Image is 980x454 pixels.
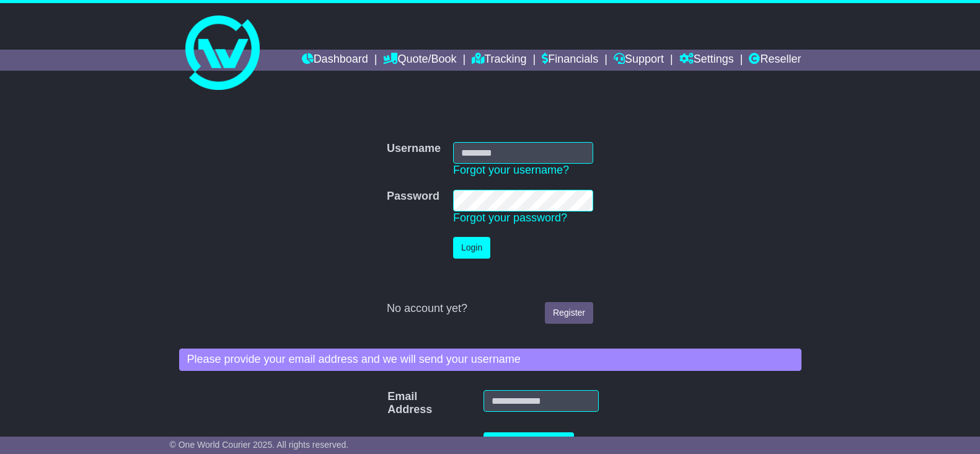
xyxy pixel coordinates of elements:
a: Dashboard [302,50,368,71]
label: Email Address [381,390,404,417]
a: Reseller [749,50,801,71]
button: Recover Username [483,432,575,454]
div: No account yet? [387,302,593,316]
span: © One World Courier 2025. All rights reserved. [170,440,349,450]
a: Tracking [472,50,526,71]
a: Forgot your password? [453,211,567,224]
label: Username [387,142,441,156]
a: Financials [542,50,598,71]
label: Password [387,190,439,203]
a: Forgot your username? [453,164,569,176]
a: Quote/Book [383,50,456,71]
a: Settings [679,50,734,71]
div: Please provide your email address and we will send your username [179,349,801,371]
a: Register [545,302,593,324]
a: Support [614,50,664,71]
button: Login [453,237,490,259]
